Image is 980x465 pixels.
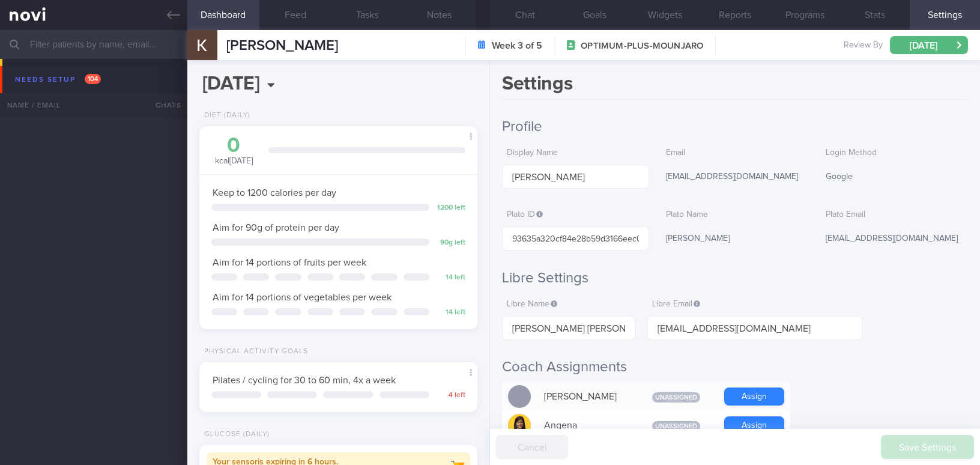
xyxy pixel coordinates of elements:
[661,165,808,190] div: [EMAIL_ADDRESS][DOMAIN_NAME]
[581,40,703,52] span: OPTIMUM-PLUS-MOUNJARO
[502,358,968,376] h2: Coach Assignments
[213,375,396,385] span: Pilates / cycling for 30 to 60 min, 4x a week
[199,111,250,120] div: Diet (Daily)
[435,308,465,317] div: 14 left
[538,413,634,437] div: Angena
[435,204,465,213] div: 1200 left
[652,392,700,403] span: Unassigned
[213,223,339,232] span: Aim for 90g of protein per day
[507,148,644,159] label: Display Name
[652,421,700,431] span: Unassigned
[724,416,784,434] button: Assign
[211,135,256,156] div: 0
[435,239,465,248] div: 90 g left
[666,210,803,220] label: Plato Name
[139,93,187,117] div: Chats
[85,74,101,84] span: 104
[538,384,634,409] div: [PERSON_NAME]
[826,148,963,159] label: Login Method
[435,391,465,400] div: 4 left
[213,188,336,198] span: Keep to 1200 calories per day
[661,226,808,252] div: [PERSON_NAME]
[826,210,963,220] label: Plato Email
[652,300,700,308] span: Libre Email
[666,148,803,159] label: Email
[724,387,784,406] button: Assign
[507,300,557,308] span: Libre Name
[502,72,968,100] h1: Settings
[213,258,366,267] span: Aim for 14 portions of fruits per week
[12,71,104,88] div: Needs setup
[435,273,465,282] div: 14 left
[507,210,543,219] span: Plato ID
[821,165,968,190] div: Google
[492,40,542,52] strong: Week 3 of 5
[199,347,308,356] div: Physical Activity Goals
[844,40,883,51] span: Review By
[211,135,256,167] div: kcal [DATE]
[199,430,270,439] div: Glucose (Daily)
[502,269,968,287] h2: Libre Settings
[213,293,392,302] span: Aim for 14 portions of vegetables per week
[821,226,968,252] div: [EMAIL_ADDRESS][DOMAIN_NAME]
[502,118,968,136] h2: Profile
[890,36,968,54] button: [DATE]
[226,38,338,53] span: [PERSON_NAME]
